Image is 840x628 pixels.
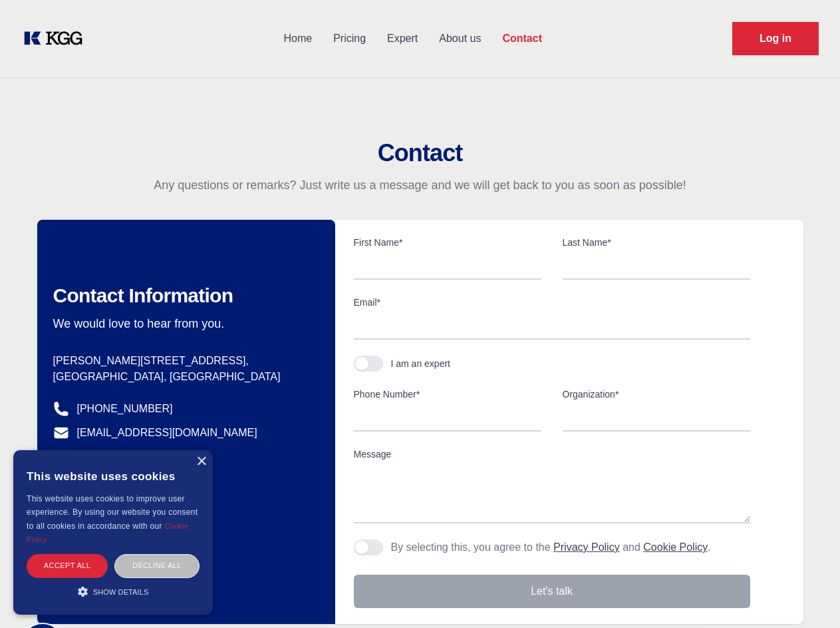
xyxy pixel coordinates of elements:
a: Cookie Policy [643,541,708,553]
span: Show details [93,588,149,596]
a: Home [273,21,323,56]
label: Organization* [563,388,750,401]
div: Close [196,457,206,467]
label: Phone Number* [354,388,541,401]
div: Show details [27,585,200,598]
p: [PERSON_NAME][STREET_ADDRESS], [53,353,314,369]
button: Let's talk [354,575,750,608]
a: @knowledgegategroup [53,449,186,465]
a: [PHONE_NUMBER] [77,401,173,417]
a: Expert [376,21,428,56]
iframe: Chat Widget [773,564,840,628]
a: Contact [491,21,553,56]
h2: Contact Information [53,284,314,308]
div: Decline all [114,554,200,577]
a: Cookie Policy [27,522,189,543]
p: Any questions or remarks? Just write us a message and we will get back to you as soon as possible! [16,177,824,193]
div: I am an expert [391,357,451,370]
div: This website uses cookies [27,460,200,492]
a: Privacy Policy [553,541,620,553]
p: We would love to hear from you. [53,316,314,332]
a: [EMAIL_ADDRESS][DOMAIN_NAME] [77,425,257,441]
div: Accept all [27,554,108,577]
a: Request Demo [732,22,819,55]
a: About us [428,21,491,56]
label: First Name* [354,236,541,249]
label: Message [354,448,750,461]
a: Pricing [323,21,376,56]
p: By selecting this, you agree to the and . [391,539,711,555]
label: Last Name* [563,236,750,249]
label: Email* [354,296,750,309]
p: [GEOGRAPHIC_DATA], [GEOGRAPHIC_DATA] [53,369,314,385]
span: This website uses cookies to improve user experience. By using our website you consent to all coo... [27,494,198,531]
h2: Contact [16,140,824,166]
a: KOL Knowledge Platform: Talk to Key External Experts (KEE) [21,28,93,49]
